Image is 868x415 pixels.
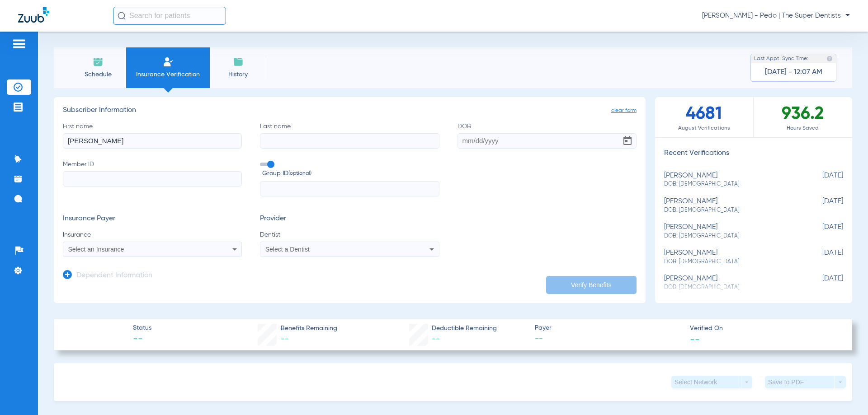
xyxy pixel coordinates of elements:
div: [PERSON_NAME] [664,249,798,266]
small: (optional) [288,169,311,178]
img: Manual Insurance Verification [163,56,174,67]
span: Last Appt. Sync Time: [754,54,808,63]
span: [DATE] - 12:07 AM [765,68,822,77]
div: [PERSON_NAME] [664,223,798,240]
span: -- [133,333,151,346]
div: 4681 [655,97,754,137]
div: [PERSON_NAME] [664,275,798,291]
span: Deductible Remaining [432,324,497,333]
input: Last name [260,133,439,149]
div: [PERSON_NAME] [664,172,798,188]
h3: Provider [260,214,439,224]
img: last sync help info [826,56,833,62]
span: DOB: [DEMOGRAPHIC_DATA] [664,258,798,266]
span: [DATE] [798,249,843,266]
input: First name [63,133,242,149]
span: -- [535,333,682,345]
span: History [217,70,259,79]
span: [PERSON_NAME] - Pedo | The Super Dentists [702,11,850,20]
span: clear form [611,106,637,115]
iframe: Chat Widget [823,372,868,415]
label: DOB [458,122,637,149]
span: [DATE] [798,172,843,188]
h3: Subscriber Information [63,106,637,115]
span: Dentist [260,230,439,239]
input: DOBOpen calendar [458,133,637,149]
span: [DATE] [798,197,843,214]
span: Payer [535,323,682,333]
span: -- [432,335,440,343]
label: Last name [260,122,439,149]
span: August Verifications [655,124,753,133]
img: Search Icon [118,12,126,20]
span: Hours Saved [754,124,852,133]
img: Zuub Logo [18,7,49,23]
span: -- [690,334,700,344]
span: Select a Dentist [265,246,310,253]
h3: Recent Verifications [655,149,852,158]
span: DOB: [DEMOGRAPHIC_DATA] [664,206,798,214]
span: -- [281,335,289,343]
span: [DATE] [798,223,843,240]
span: DOB: [DEMOGRAPHIC_DATA] [664,232,798,240]
input: Search for patients [113,7,226,25]
img: History [233,56,244,67]
button: Open calendar [618,132,637,150]
span: Verified On [690,324,837,333]
label: Member ID [63,160,242,197]
span: Select an Insurance [68,246,124,253]
span: Insurance Verification [133,70,203,79]
h3: Dependent Information [76,271,152,280]
input: Member ID [63,171,242,187]
span: [DATE] [798,275,843,291]
img: Schedule [93,56,104,67]
span: DOB: [DEMOGRAPHIC_DATA] [664,180,798,188]
span: Benefits Remaining [281,324,337,333]
button: Verify Benefits [546,276,637,294]
div: [PERSON_NAME] [664,197,798,214]
span: Status [133,323,151,333]
h3: Insurance Payer [63,214,242,224]
span: Insurance [63,230,242,239]
img: hamburger-icon [12,38,26,49]
label: First name [63,122,242,149]
span: Schedule [76,70,119,79]
span: Group ID [262,169,439,178]
div: 936.2 [754,97,852,137]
